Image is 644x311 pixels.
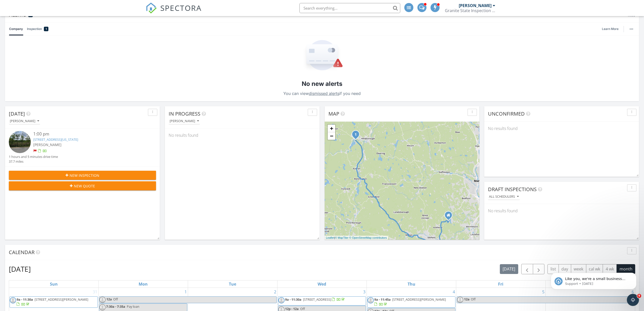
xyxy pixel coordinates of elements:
a: Thursday [407,281,416,288]
span: Hide [628,13,635,17]
a: 9a - 11:45a [STREET_ADDRESS][PERSON_NAME] [374,297,446,306]
p: You can view if you need [283,90,361,97]
a: © MapTiler [335,236,349,239]
button: [PERSON_NAME] [169,118,200,125]
img: default-user-f0147aede5fd5fa78ca7ade42f37bd4542148d508eef1c3d3ea960f66861d68b.jpg [367,297,374,303]
span: 12a [464,297,470,303]
a: Company [9,22,23,36]
div: [PERSON_NAME] [10,119,39,123]
span: 12a [106,297,112,303]
button: All schedulers [488,193,520,200]
a: Go to September 3, 2025 [362,288,366,296]
div: No results found [484,204,639,218]
span: Map [328,110,339,117]
img: The Best Home Inspection Software - Spectora [146,3,157,14]
div: 1 hours and 5 minutes drive time [9,154,58,159]
iframe: Intercom notifications message [543,262,644,297]
button: New Inspection [9,171,156,180]
span: [STREET_ADDRESS] [303,297,331,302]
a: Zoom in [328,125,335,132]
span: 9 [637,294,641,298]
a: Leaflet [326,236,334,239]
a: SPECTORA [146,7,202,17]
span: [PERSON_NAME] [33,142,62,147]
a: 9a - 11:30a [STREET_ADDRESS][PERSON_NAME] [10,296,98,308]
img: default-user-f0147aede5fd5fa78ca7ade42f37bd4542148d508eef1c3d3ea960f66861d68b.jpg [457,297,463,303]
a: Wednesday [317,281,327,288]
img: default-user-f0147aede5fd5fa78ca7ade42f37bd4542148d508eef1c3d3ea960f66861d68b.jpg [10,297,16,303]
div: [PERSON_NAME] [170,119,199,123]
div: [PERSON_NAME] [459,3,492,8]
span: 1 [46,26,47,31]
span: 9a - 11:30a [17,297,33,302]
input: Search everything... [299,3,400,13]
span: SPECTORA [160,3,202,13]
div: All schedulers [489,195,519,198]
a: Go to September 5, 2025 [541,288,545,296]
span: Calendar [9,249,35,256]
a: 9a - 11:30a [STREET_ADDRESS][PERSON_NAME] [17,297,88,306]
a: dismissed alerts [309,91,339,96]
a: Sunday [49,281,59,288]
a: Go to September 1, 2025 [183,288,188,296]
span: [STREET_ADDRESS][PERSON_NAME] [35,297,88,302]
span: Off [300,306,305,311]
a: © OpenStreetMap contributors [349,236,387,239]
span: Unconfirmed [488,110,525,117]
div: | [325,236,388,240]
span: In Progress [169,110,200,117]
div: 1:00 pm [33,131,144,137]
a: Friday [497,281,504,288]
button: New Quote [9,181,156,190]
span: New Inspection [70,173,99,178]
span: Draft Inspections [488,186,537,193]
span: Pay loan [127,304,139,309]
span: 9a - 11:45a [374,297,391,302]
a: 9a - 11:45a [STREET_ADDRESS][PERSON_NAME] [367,296,455,308]
a: Monday [138,281,149,288]
a: Go to August 31, 2025 [92,288,98,296]
button: [DATE] [500,264,518,274]
a: Go to September 4, 2025 [452,288,456,296]
iframe: Intercom live chat [627,294,639,306]
span: [DATE] [9,110,25,117]
button: [PERSON_NAME] [9,118,40,125]
img: streetview [9,131,31,153]
a: 1:00 pm [STREET_ADDRESS][US_STATE] [PERSON_NAME] 1 hours and 5 minutes drive time 37.7 miles [9,131,156,164]
span: Like you, we're a small business that relies on reviews to grow. If you have a few minutes, we'd ... [22,15,86,44]
div: Granite State Inspection Services, LLC [445,8,495,13]
a: [STREET_ADDRESS][US_STATE] [33,137,78,142]
a: Zoom out [328,132,335,140]
button: Next month [533,264,545,274]
a: Learn More [602,26,622,31]
img: default-user-f0147aede5fd5fa78ca7ade42f37bd4542148d508eef1c3d3ea960f66861d68b.jpg [278,297,285,303]
span: New Quote [74,183,95,189]
a: Go to September 2, 2025 [273,288,277,296]
div: 37.7 miles [9,159,58,164]
span: 12p - 12a [285,306,299,311]
span: 7:30a - 7:35a [106,304,125,309]
i: 1 [355,133,357,136]
h2: No new alerts [302,80,342,88]
div: 80 Broadway, Amherst NH 03031 [448,215,451,218]
img: default-user-f0147aede5fd5fa78ca7ade42f37bd4542148d508eef1c3d3ea960f66861d68b.jpg [99,304,106,310]
img: ellipsis-632cfdd7c38ec3a7d453.svg [630,28,633,29]
a: 9a - 11:30a [STREET_ADDRESS] [285,297,346,302]
img: default-user-f0147aede5fd5fa78ca7ade42f37bd4542148d508eef1c3d3ea960f66861d68b.jpg [99,297,106,303]
a: 9a - 11:30a [STREET_ADDRESS] [278,296,366,305]
span: [STREET_ADDRESS][PERSON_NAME] [392,297,446,302]
span: 9a - 11:30a [285,297,301,302]
h2: [DATE] [9,264,31,274]
div: 165 2nd New Hampshire Turnpike, Hillsborough, NH 03244 [356,134,359,137]
button: Previous month [521,264,533,274]
p: Message from Support, sent 3d ago [22,19,87,24]
div: No results found [165,128,320,142]
div: No results found [484,122,639,135]
a: Tuesday [228,281,237,288]
span: Off [471,297,476,301]
img: Empty State [301,40,343,72]
span: Off [113,297,118,301]
a: Inspection [27,22,48,36]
